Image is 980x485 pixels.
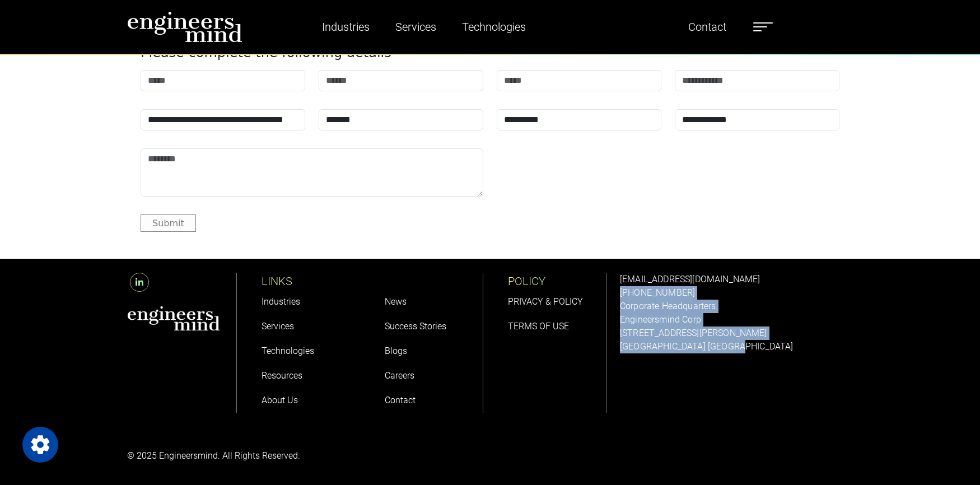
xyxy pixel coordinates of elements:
a: Industries [262,296,300,307]
a: [PHONE_NUMBER] [620,287,695,298]
p: [GEOGRAPHIC_DATA] [GEOGRAPHIC_DATA] [620,340,853,353]
a: Services [391,14,441,40]
p: [STREET_ADDRESS][PERSON_NAME] [620,327,853,340]
p: POLICY [508,273,606,290]
a: Industries [318,14,374,40]
p: Corporate Headquarters [620,300,853,313]
a: Success Stories [385,321,446,332]
a: Contact [385,395,416,405]
img: aws [127,306,220,331]
iframe: reCAPTCHA [497,148,667,192]
p: © 2025 Engineersmind. All Rights Reserved. [127,449,483,463]
a: Resources [262,370,302,381]
a: Careers [385,370,414,381]
a: Contact [684,14,731,40]
img: logo [127,11,242,43]
a: PRIVACY & POLICY [508,296,583,307]
p: Engineersmind Corp [620,313,853,327]
p: LINKS [262,273,360,290]
a: News [385,296,407,307]
a: Technologies [262,346,314,356]
a: About Us [262,395,298,405]
a: Blogs [385,346,407,356]
a: Services [262,321,294,332]
a: TERMS OF USE [508,321,569,332]
a: [EMAIL_ADDRESS][DOMAIN_NAME] [620,274,760,285]
a: LinkedIn [127,277,152,288]
button: Submit [141,214,196,232]
a: Technologies [458,14,530,40]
